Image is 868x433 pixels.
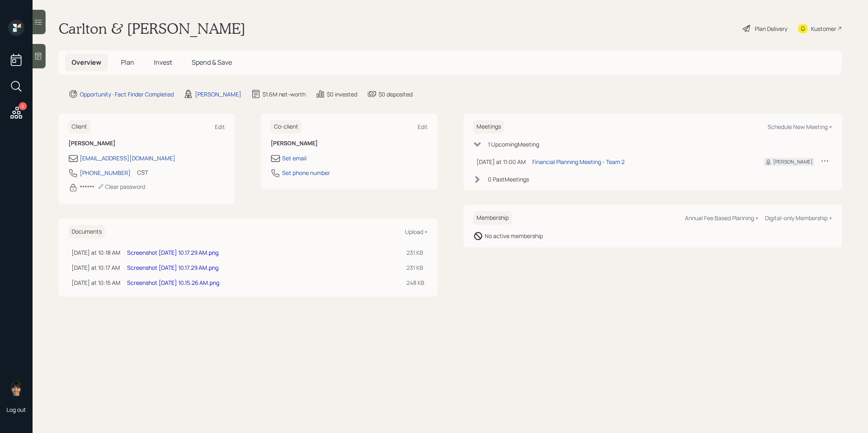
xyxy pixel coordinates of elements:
[68,140,225,147] h6: [PERSON_NAME]
[154,58,172,67] span: Invest
[59,20,245,37] h1: Carlton & [PERSON_NAME]
[532,157,625,166] div: Financial Planning Meeting - Team 2
[80,154,175,162] div: [EMAIL_ADDRESS][DOMAIN_NAME]
[765,214,832,222] div: Digital-only Membership +
[137,168,148,177] div: CST
[127,264,219,271] a: Screenshot [DATE] 10.17.29 AM.png
[8,380,24,396] img: treva-nostdahl-headshot.png
[407,263,424,272] div: 231 KB
[72,248,120,257] div: [DATE] at 10:18 AM
[72,278,120,287] div: [DATE] at 10:15 AM
[271,120,302,133] h6: Co-client
[477,157,526,166] div: [DATE] at 11:00 AM
[282,168,330,177] div: Set phone number
[262,90,306,98] div: $1.6M net-worth
[68,225,105,238] h6: Documents
[72,58,101,67] span: Overview
[488,175,529,184] div: 0 Past Meeting s
[80,168,131,177] div: [PHONE_NUMBER]
[418,123,428,131] div: Edit
[98,183,145,190] div: Clear password
[127,279,219,286] a: Screenshot [DATE] 10.15.26 AM.png
[767,123,832,131] div: Schedule New Meeting +
[378,90,413,98] div: $0 deposited
[80,90,174,98] div: Opportunity · Fact Finder Completed
[282,154,306,162] div: Set email
[127,249,219,256] a: Screenshot [DATE] 10.17.29 AM.png
[755,24,787,33] div: Plan Delivery
[215,123,225,131] div: Edit
[19,102,27,110] div: 6
[488,140,539,149] div: 1 Upcoming Meeting
[72,263,120,272] div: [DATE] at 10:17 AM
[7,406,26,413] div: Log out
[685,214,759,222] div: Annual Fee Based Planning +
[192,58,232,67] span: Spend & Save
[195,90,241,98] div: [PERSON_NAME]
[271,140,427,147] h6: [PERSON_NAME]
[405,228,428,236] div: Upload +
[485,232,543,240] div: No active membership
[811,24,836,33] div: Kustomer
[68,120,90,133] h6: Client
[407,278,424,287] div: 248 KB
[473,211,512,225] h6: Membership
[473,120,504,133] h6: Meetings
[407,248,424,257] div: 231 KB
[327,90,357,98] div: $0 invested
[121,58,134,67] span: Plan
[773,158,813,166] div: [PERSON_NAME]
